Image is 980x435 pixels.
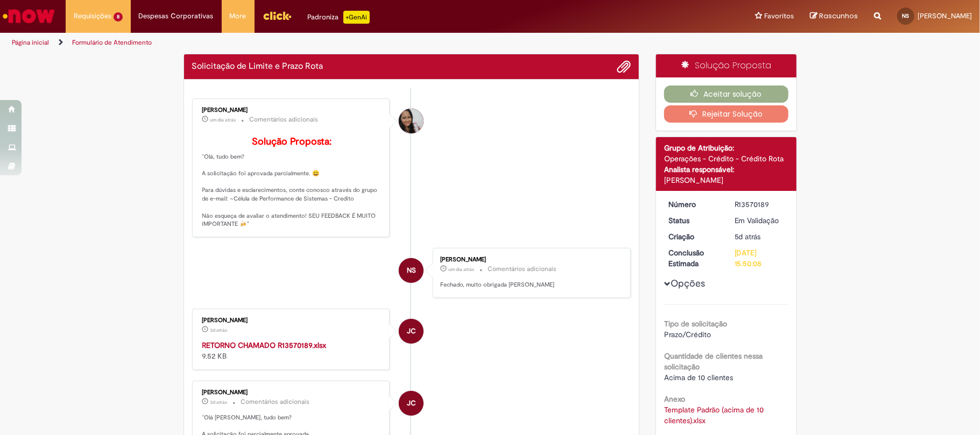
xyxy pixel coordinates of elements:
[735,247,785,269] div: [DATE] 15:50:08
[74,11,111,22] span: Requisições
[660,247,727,269] dt: Conclusão Estimada
[210,117,236,123] time: 29/09/2025 11:59:11
[72,38,152,47] a: Formulário de Atendimento
[202,389,382,396] div: [PERSON_NAME]
[617,60,631,74] button: Adicionar anexos
[12,38,49,47] a: Página inicial
[440,256,619,263] div: [PERSON_NAME]
[210,327,228,333] span: 3d atrás
[810,11,858,22] a: Rascunhos
[139,11,214,22] span: Despesas Corporativas
[210,327,228,333] time: 27/09/2025 16:31:31
[252,136,332,148] b: Solução Proposta:
[202,340,327,350] a: RETORNO CHAMADO R13570189.xlsx
[202,317,382,324] div: [PERSON_NAME]
[399,391,424,416] div: Jonas Correia
[399,109,424,133] div: Valeria Maria Da Conceicao
[735,232,761,241] time: 26/09/2025 11:40:40
[664,351,763,372] b: Quantidade de clientes nessa solicitação
[399,258,424,283] div: Natalia Carolina De Souza
[664,85,788,103] button: Aceitar solução
[308,11,370,24] div: Padroniza
[440,281,619,289] p: Fechado, muito obrigada [PERSON_NAME]
[664,394,685,404] b: Anexo
[250,115,319,124] small: Comentários adicionais
[735,199,785,210] div: R13570189
[202,340,382,361] div: 9.52 KB
[735,231,785,242] div: 26/09/2025 11:40:40
[1,5,57,27] img: ServiceNow
[202,137,382,229] p: "Olá, tudo bem? A solicitação foi aprovada parcialmente. 😀 Para dúvidas e esclarecimentos, conte ...
[664,319,727,329] b: Tipo de solicitação
[448,266,474,273] time: 29/09/2025 09:09:24
[735,215,785,226] div: Em Validação
[735,232,761,241] span: 5d atrás
[343,11,370,24] p: +GenAi
[210,399,228,405] span: 3d atrás
[407,318,416,344] span: JC
[664,142,788,153] div: Grupo de Atribuição:
[660,215,727,226] dt: Status
[660,231,727,242] dt: Criação
[210,117,236,123] span: um dia atrás
[819,11,858,21] span: Rascunhos
[8,33,645,53] ul: Trilhas de página
[192,62,323,72] h2: Solicitação de Limite e Prazo Rota Histórico de tíquete
[664,164,788,175] div: Analista responsável:
[407,258,416,283] span: NS
[202,107,382,113] div: [PERSON_NAME]
[903,12,910,19] span: NS
[664,330,711,339] span: Prazo/Crédito
[407,390,416,416] span: JC
[656,54,796,77] div: Solução Proposta
[664,175,788,186] div: [PERSON_NAME]
[664,105,788,123] button: Rejeitar Solução
[664,153,788,164] div: Operações - Crédito - Crédito Rota
[114,12,123,22] span: 8
[210,399,228,405] time: 27/09/2025 16:31:20
[660,199,727,210] dt: Número
[263,8,292,24] img: click_logo_yellow_360x200.png
[399,319,424,344] div: Jonas Correia
[241,397,310,407] small: Comentários adicionais
[664,373,733,382] span: Acima de 10 clientes
[918,11,972,20] span: [PERSON_NAME]
[764,11,794,22] span: Favoritos
[230,11,246,22] span: More
[448,266,474,273] span: um dia atrás
[488,265,556,274] small: Comentários adicionais
[664,405,766,425] a: Download de Template Padrão (acima de 10 clientes).xlsx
